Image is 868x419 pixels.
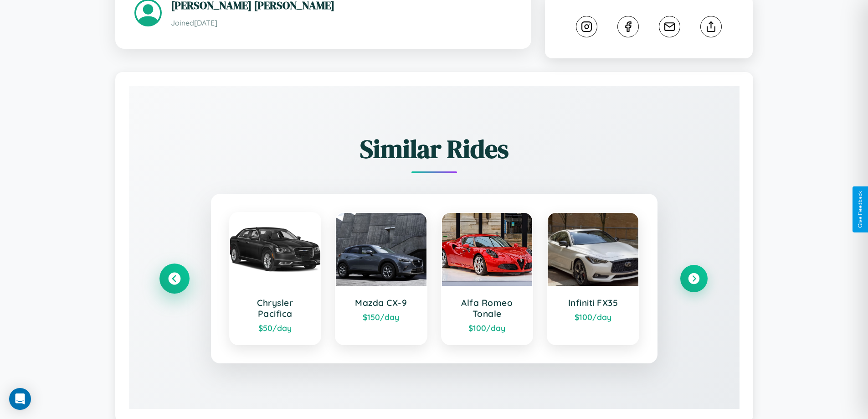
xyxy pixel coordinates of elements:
h3: Infiniti FX35 [557,297,629,308]
div: $ 150 /day [345,312,417,322]
h3: Mazda CX-9 [345,297,417,308]
h2: Similar Rides [161,131,708,166]
a: Alfa Romeo Tonale$100/day [441,212,534,345]
div: Give Feedback [857,191,863,228]
a: Mazda CX-9$150/day [335,212,427,345]
div: $ 50 /day [239,323,312,333]
a: Chrysler Pacifica$50/day [229,212,322,345]
h3: Chrysler Pacifica [239,297,312,319]
div: Open Intercom Messenger [9,388,31,410]
a: Infiniti FX35$100/day [547,212,639,345]
p: Joined [DATE] [171,16,512,30]
h3: Alfa Romeo Tonale [451,297,524,319]
div: $ 100 /day [451,323,524,333]
div: $ 100 /day [557,312,629,322]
